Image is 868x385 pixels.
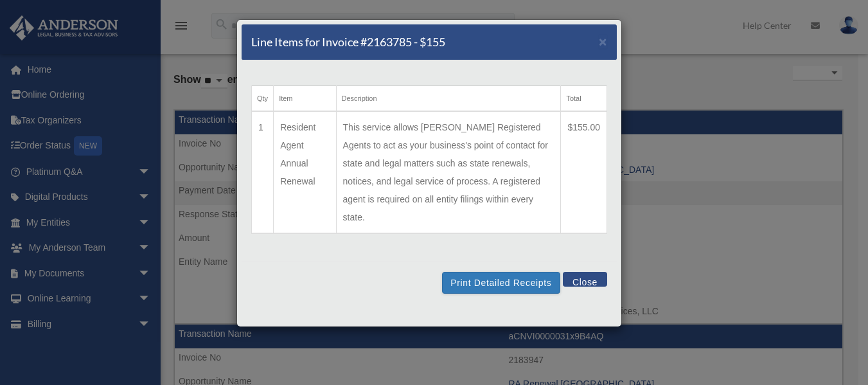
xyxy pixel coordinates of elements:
th: Qty [252,86,274,112]
button: Close [599,35,607,48]
td: 1 [252,111,274,233]
h5: Line Items for Invoice #2163785 - $155 [251,34,445,50]
th: Item [274,86,336,112]
td: $155.00 [561,111,607,233]
button: Print Detailed Receipts [442,272,560,294]
td: This service allows [PERSON_NAME] Registered Agents to act as your business's point of contact fo... [336,111,561,233]
th: Total [561,86,607,112]
button: Close [563,272,607,287]
td: Resident Agent Annual Renewal [274,111,336,233]
span: × [599,34,607,49]
th: Description [336,86,561,112]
